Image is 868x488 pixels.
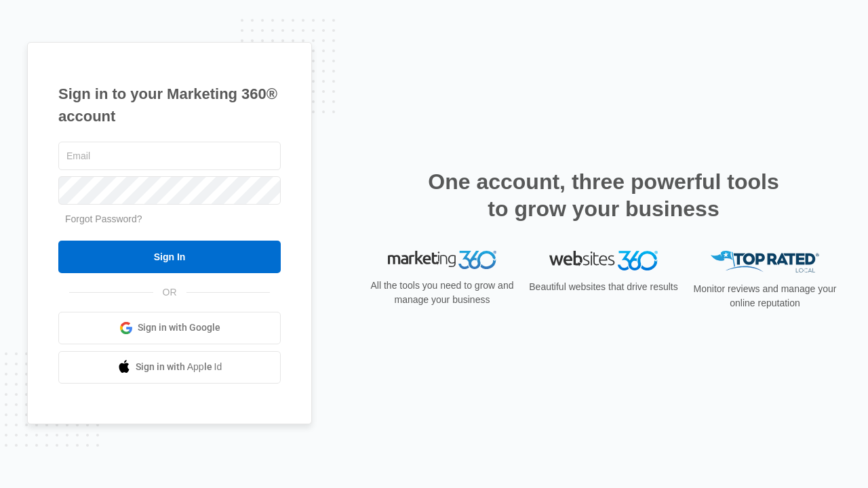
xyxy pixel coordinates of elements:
[138,321,220,335] span: Sign in with Google
[58,351,281,384] a: Sign in with Apple Id
[58,312,281,344] a: Sign in with Google
[136,360,222,374] span: Sign in with Apple Id
[366,279,518,307] p: All the tools you need to grow and manage your business
[58,83,281,127] h1: Sign in to your Marketing 360® account
[58,142,281,170] input: Email
[689,282,841,310] p: Monitor reviews and manage your online reputation
[153,285,186,300] span: OR
[58,241,281,273] input: Sign In
[528,280,679,294] p: Beautiful websites that drive results
[388,251,496,270] img: Marketing 360
[549,251,658,270] img: Websites 360
[424,168,783,222] h2: One account, three powerful tools to grow your business
[65,213,142,224] a: Forgot Password?
[711,251,819,273] img: Top Rated Local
